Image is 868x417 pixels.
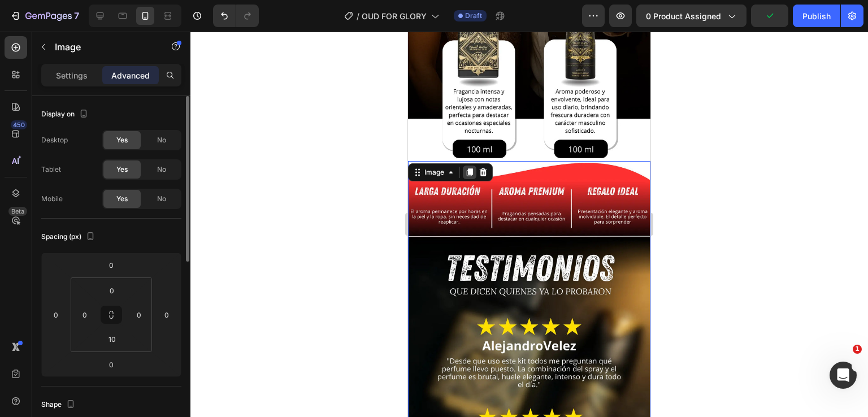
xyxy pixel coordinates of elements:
[41,194,63,204] div: Mobile
[362,10,427,22] span: OUD FOR GLORY
[41,397,77,412] div: Shape
[111,69,150,81] p: Advanced
[41,135,68,145] div: Desktop
[830,362,857,389] iframe: Intercom live chat
[853,345,862,354] span: 1
[131,306,147,323] input: 0px
[646,10,721,22] span: 0 product assigned
[158,306,175,323] input: 0
[157,164,166,175] span: No
[47,306,64,323] input: 0
[357,10,359,22] span: /
[74,9,79,23] p: 7
[213,5,259,27] div: Undo/Redo
[55,40,151,54] p: Image
[636,5,747,27] button: 0 product assigned
[41,107,90,122] div: Display on
[100,257,123,273] input: 0
[157,135,166,145] span: No
[101,282,123,299] input: 0px
[5,5,84,27] button: 7
[116,194,128,204] span: Yes
[465,11,482,21] span: Draft
[157,194,166,204] span: No
[793,5,840,27] button: Publish
[100,356,123,373] input: 0
[56,69,88,81] p: Settings
[408,32,650,417] iframe: Design area
[41,229,97,245] div: Spacing (px)
[76,306,93,323] input: 0px
[116,135,128,145] span: Yes
[802,10,831,22] div: Publish
[41,164,61,175] div: Tablet
[116,164,128,175] span: Yes
[8,207,27,216] div: Beta
[11,120,27,129] div: 450
[101,331,123,347] input: 10px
